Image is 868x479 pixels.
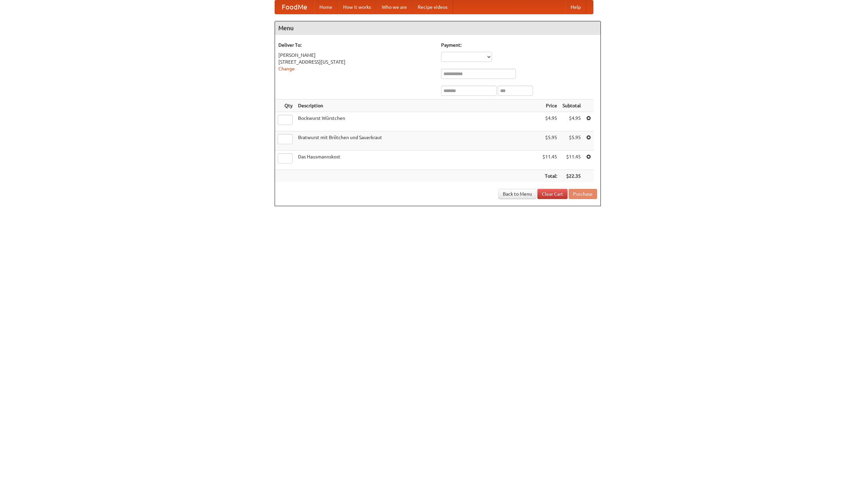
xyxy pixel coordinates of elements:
[278,42,434,48] h5: Deliver To:
[537,189,568,199] a: Clear Cart
[338,0,376,14] a: How it works
[412,0,453,14] a: Recipe videos
[275,100,295,112] th: Qty
[540,100,560,112] th: Price
[560,151,584,170] td: $11.45
[278,66,295,71] a: Change
[295,131,540,151] td: Bratwurst mit Brötchen und Sauerkraut
[376,0,412,14] a: Who we are
[560,131,584,151] td: $5.95
[560,100,584,112] th: Subtotal
[295,112,540,131] td: Bockwurst Würstchen
[498,189,536,199] a: Back to Menu
[540,131,560,151] td: $5.95
[295,151,540,170] td: Das Hausmannskost
[540,151,560,170] td: $11.45
[441,42,597,48] h5: Payment:
[278,59,434,65] div: [STREET_ADDRESS][US_STATE]
[560,170,584,182] th: $22.35
[565,0,586,14] a: Help
[560,112,584,131] td: $4.95
[278,52,434,59] div: [PERSON_NAME]
[569,189,597,199] button: Purchase
[314,0,338,14] a: Home
[540,170,560,182] th: Total:
[275,0,314,14] a: FoodMe
[540,112,560,131] td: $4.95
[295,100,540,112] th: Description
[275,21,600,35] h4: Menu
